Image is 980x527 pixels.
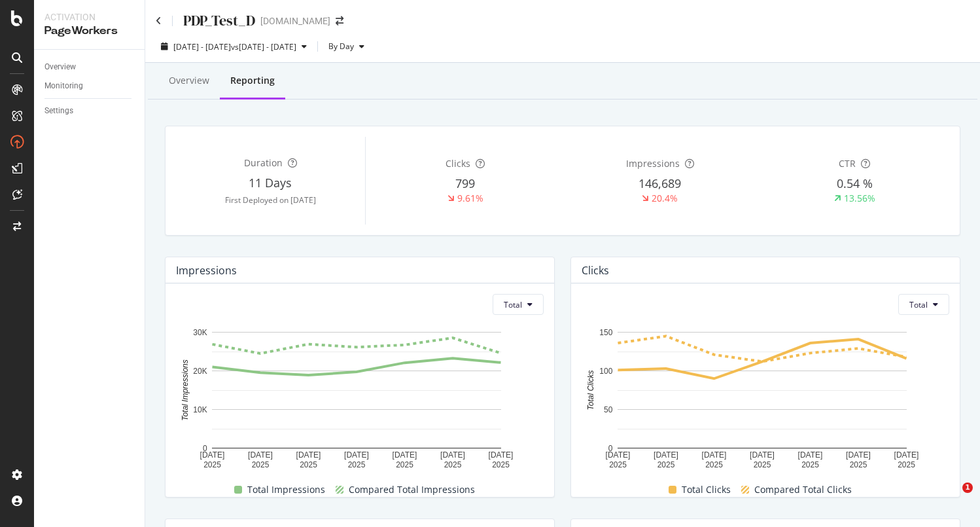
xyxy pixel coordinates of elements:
button: By Day [323,36,370,57]
text: Total Clicks [586,371,595,410]
a: Overview [44,60,135,74]
a: Click to go back [156,16,162,26]
div: 9.61% [457,192,483,205]
text: 10K [193,405,207,414]
div: arrow-right-arrow-left [336,16,343,26]
text: 2025 [252,460,270,469]
div: 20.4% [652,192,678,205]
text: 2025 [348,460,366,469]
span: 0.54 % [837,175,873,191]
button: Total [493,294,544,315]
text: 50 [604,405,613,414]
text: 100 [599,367,612,376]
text: 2025 [705,460,723,469]
text: 2025 [396,460,413,469]
button: Total [898,294,949,315]
text: 0 [203,444,207,453]
span: 146,689 [639,175,681,191]
text: 20K [193,367,207,376]
text: [DATE] [296,450,321,460]
text: [DATE] [750,450,775,460]
text: [DATE] [344,450,369,460]
text: 2025 [203,460,221,469]
text: [DATE] [798,450,823,460]
a: Settings [44,104,135,118]
text: 2025 [300,460,317,469]
span: Total [909,299,928,310]
text: [DATE] [200,450,225,460]
div: [DOMAIN_NAME] [260,14,330,27]
div: Overview [169,74,209,87]
div: Clicks [582,264,609,277]
text: 150 [599,328,612,337]
text: 2025 [444,460,462,469]
text: 30K [193,328,207,337]
div: Reporting [230,74,275,87]
text: [DATE] [702,450,727,460]
text: [DATE] [846,450,871,460]
div: PDP_Test_D [183,10,255,31]
span: 11 Days [249,175,292,191]
svg: A chart. [582,325,943,471]
span: Compared Total Clicks [754,482,852,498]
div: Activation [44,10,134,24]
text: [DATE] [393,450,417,460]
text: [DATE] [606,450,631,460]
span: Duration [244,156,283,169]
div: Impressions [176,264,237,277]
text: 2025 [801,460,819,469]
span: Total [504,299,522,310]
iframe: Intercom live chat [936,482,967,514]
span: By Day [323,41,354,52]
button: [DATE] - [DATE]vs[DATE] - [DATE] [156,36,312,57]
text: [DATE] [489,450,514,460]
a: Monitoring [44,79,135,93]
div: Overview [44,60,76,74]
span: vs [DATE] - [DATE] [231,41,296,52]
text: [DATE] [894,450,919,460]
text: Total Impressions [181,360,190,422]
span: Compared Total Impressions [349,482,475,498]
text: 2025 [850,460,867,469]
div: PageWorkers [44,24,134,39]
text: 0 [608,444,613,453]
text: 2025 [609,460,627,469]
span: Total Impressions [247,482,325,498]
text: [DATE] [440,450,465,460]
span: Total Clicks [682,482,731,498]
span: Clicks [446,157,470,170]
span: 1 [962,482,973,493]
text: 2025 [898,460,915,469]
svg: A chart. [176,325,538,471]
text: [DATE] [654,450,678,460]
text: [DATE] [248,450,273,460]
div: 13.56% [844,192,875,205]
span: [DATE] - [DATE] [173,41,231,52]
div: Monitoring [44,79,83,93]
text: 2025 [657,460,675,469]
div: First Deployed on [DATE] [176,194,365,206]
text: 2025 [492,460,510,469]
span: 799 [455,175,475,191]
div: Settings [44,104,73,118]
span: CTR [839,157,856,170]
span: Impressions [626,157,680,170]
text: 2025 [754,460,771,469]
